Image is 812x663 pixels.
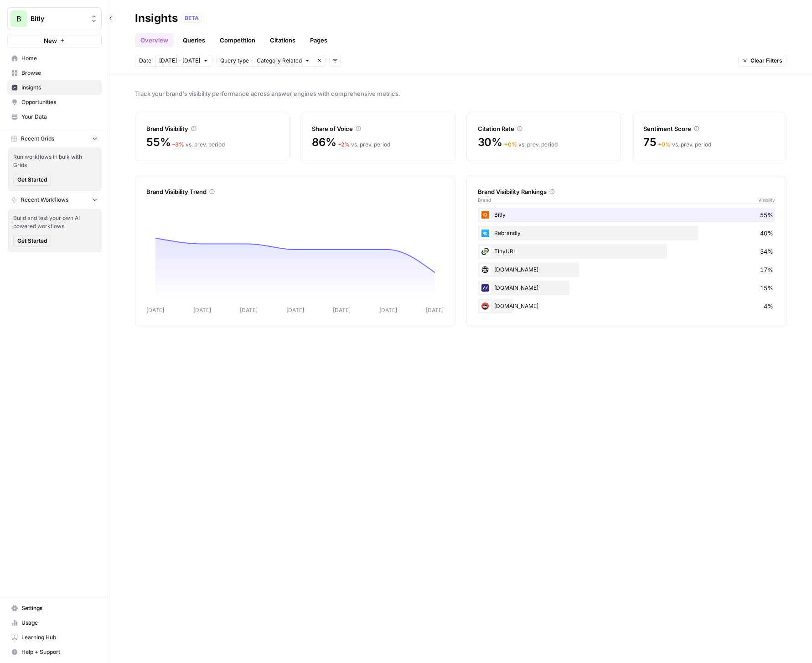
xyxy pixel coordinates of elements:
[312,135,336,150] span: 86%
[264,33,301,47] a: Citations
[7,630,102,645] a: Learning Hub
[480,209,491,220] img: x0q8eild9t3ek7vtyiijozvaum03
[7,616,102,630] a: Usage
[760,247,773,256] span: 34%
[7,193,102,207] button: Recent Workflows
[13,235,51,247] button: Get Started
[21,196,68,204] span: Recent Workflows
[478,299,776,313] div: [DOMAIN_NAME]
[21,98,98,106] span: Opportunities
[155,55,212,67] button: [DATE] - [DATE]
[480,301,491,312] img: d3o86dh9e5t52ugdlebkfaguyzqk
[643,135,657,150] span: 75
[478,244,776,259] div: TinyURL
[504,141,517,148] span: + 0 %
[338,141,350,148] span: – 2 %
[21,604,98,612] span: Settings
[286,307,304,313] tspan: [DATE]
[760,229,773,238] span: 40%
[504,141,558,149] div: vs. prev. period
[758,196,775,204] span: Visibility
[426,307,444,313] tspan: [DATE]
[146,124,278,133] div: Brand Visibility
[214,33,261,47] a: Competition
[16,13,21,24] span: B
[146,135,171,150] span: 55%
[478,208,776,222] div: Bitly
[312,124,444,133] div: Share of Voice
[7,601,102,616] a: Settings
[7,95,102,110] a: Opportunities
[643,124,775,133] div: Sentiment Score
[193,307,211,313] tspan: [DATE]
[135,89,786,98] span: Track your brand's visibility performance across answer engines with comprehensive metrics.
[764,302,773,311] span: 4%
[760,265,773,274] span: 17%
[750,57,782,65] span: Clear Filters
[240,307,258,313] tspan: [DATE]
[13,214,96,230] span: Build and test your own AI powered workflows
[177,33,211,47] a: Queries
[135,11,178,26] div: Insights
[172,141,184,148] span: – 3 %
[13,174,51,186] button: Get Started
[13,153,96,169] span: Run workflows in bulk with Grids
[478,196,491,204] span: Brand
[7,645,102,659] button: Help + Support
[21,54,98,63] span: Home
[760,283,773,292] span: 15%
[7,110,102,124] a: Your Data
[21,135,54,143] span: Recent Grids
[7,51,102,66] a: Home
[333,307,351,313] tspan: [DATE]
[257,57,302,65] span: Category Related
[7,66,102,80] a: Browse
[146,187,444,196] div: Brand Visibility Trend
[7,34,102,47] button: New
[21,633,98,642] span: Learning Hub
[478,262,776,277] div: [DOMAIN_NAME]
[760,210,773,219] span: 55%
[658,141,711,149] div: vs. prev. period
[159,57,200,65] span: [DATE] - [DATE]
[21,619,98,627] span: Usage
[478,226,776,240] div: Rebrandly
[181,14,202,23] div: BETA
[338,141,390,149] div: vs. prev. period
[21,113,98,121] span: Your Data
[21,69,98,77] span: Browse
[478,124,610,133] div: Citation Rate
[658,141,671,148] span: + 0 %
[21,648,98,656] span: Help + Support
[172,141,225,149] div: vs. prev. period
[139,57,151,65] span: Date
[738,55,786,67] button: Clear Filters
[480,246,491,257] img: bhp28keqzubus46da8pm8vuil3pw
[305,33,333,47] a: Pages
[146,307,164,313] tspan: [DATE]
[480,282,491,293] img: 14ti496qrlhkiozz36mrb5n2z2ri
[253,55,314,67] button: Category Related
[21,84,98,92] span: Insights
[480,228,491,239] img: 8kljmzsa1zhebam3dr30b6tzb1ve
[17,237,47,245] span: Get Started
[379,307,397,313] tspan: [DATE]
[220,57,249,65] span: Query type
[44,36,57,45] span: New
[7,80,102,95] a: Insights
[135,33,174,47] a: Overview
[7,7,102,30] button: Workspace: Bitly
[478,281,776,295] div: [DOMAIN_NAME]
[31,14,86,23] span: Bitly
[17,176,47,184] span: Get Started
[478,187,776,196] div: Brand Visibility Rankings
[478,135,502,150] span: 30%
[7,132,102,146] button: Recent Grids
